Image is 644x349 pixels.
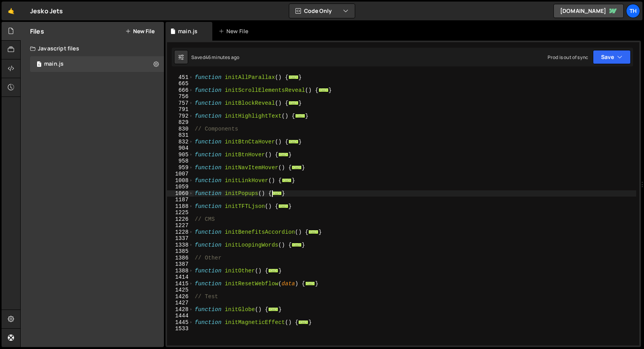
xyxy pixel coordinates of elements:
[167,152,194,158] div: 905
[167,287,194,294] div: 1425
[167,87,194,94] div: 666
[593,50,631,64] button: Save
[289,4,355,18] button: Code Only
[167,158,194,165] div: 958
[292,165,302,169] span: ...
[167,203,194,210] div: 1188
[548,54,588,61] div: Prod is out of sync
[167,93,194,100] div: 756
[167,106,194,113] div: 791
[205,54,239,61] div: 46 minutes ago
[167,139,194,145] div: 832
[167,126,194,132] div: 830
[2,2,21,20] a: 🤙
[30,6,63,16] div: Jesko Jets
[167,222,194,229] div: 1227
[167,229,194,236] div: 1228
[167,100,194,107] div: 757
[167,81,194,87] div: 665
[167,281,194,287] div: 1415
[167,165,194,171] div: 959
[178,27,197,35] div: main.js
[219,27,251,35] div: New File
[278,152,288,156] span: ...
[167,235,194,242] div: 1337
[37,62,41,68] span: 1
[278,204,288,208] span: ...
[167,132,194,139] div: 831
[626,4,640,18] a: Th
[167,145,194,152] div: 904
[167,268,194,274] div: 1388
[167,306,194,313] div: 1428
[167,255,194,261] div: 1386
[167,184,194,190] div: 1059
[167,326,194,332] div: 1533
[167,197,194,203] div: 1187
[167,248,194,255] div: 1385
[167,294,194,300] div: 1426
[44,61,64,68] div: main.js
[308,229,318,234] span: ...
[167,216,194,223] div: 1226
[167,113,194,120] div: 792
[553,4,624,18] a: [DOMAIN_NAME]
[30,56,164,72] div: 16759/45776.js
[295,113,305,118] span: ...
[167,319,194,326] div: 1445
[305,281,315,285] span: ...
[167,274,194,281] div: 1414
[167,171,194,177] div: 1007
[167,209,194,216] div: 1225
[269,268,279,272] span: ...
[30,27,44,36] h2: Files
[292,242,302,247] span: ...
[272,191,282,195] span: ...
[167,300,194,306] div: 1427
[167,261,194,268] div: 1387
[167,242,194,249] div: 1338
[125,28,155,34] button: New File
[191,54,239,61] div: Saved
[269,307,279,311] span: ...
[167,119,194,126] div: 829
[167,190,194,197] div: 1060
[21,41,164,56] div: Javascript files
[288,75,299,79] span: ...
[288,139,299,143] span: ...
[299,320,309,324] span: ...
[167,177,194,184] div: 1008
[288,100,299,105] span: ...
[167,74,194,81] div: 451
[318,88,329,92] span: ...
[167,313,194,319] div: 1444
[282,178,292,182] span: ...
